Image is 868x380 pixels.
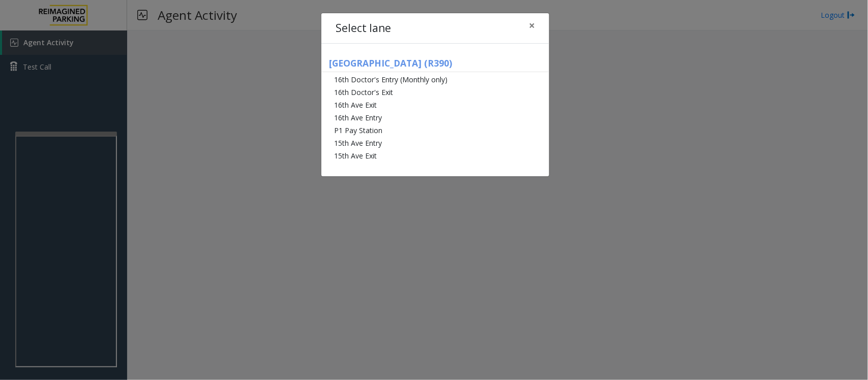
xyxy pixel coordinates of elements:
[336,20,391,37] h4: Select lane
[321,124,549,137] li: P1 Pay Station
[321,86,549,99] li: 16th Doctor's Exit
[522,13,542,38] button: Close
[321,58,549,72] h5: [GEOGRAPHIC_DATA] (R390)
[321,99,549,111] li: 16th Ave Exit
[529,18,535,33] span: ×
[321,73,549,86] li: 16th Doctor's Entry (Monthly only)
[321,111,549,124] li: 16th Ave Entry
[321,149,549,162] li: 15th Ave Exit
[321,137,549,149] li: 15th Ave Entry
